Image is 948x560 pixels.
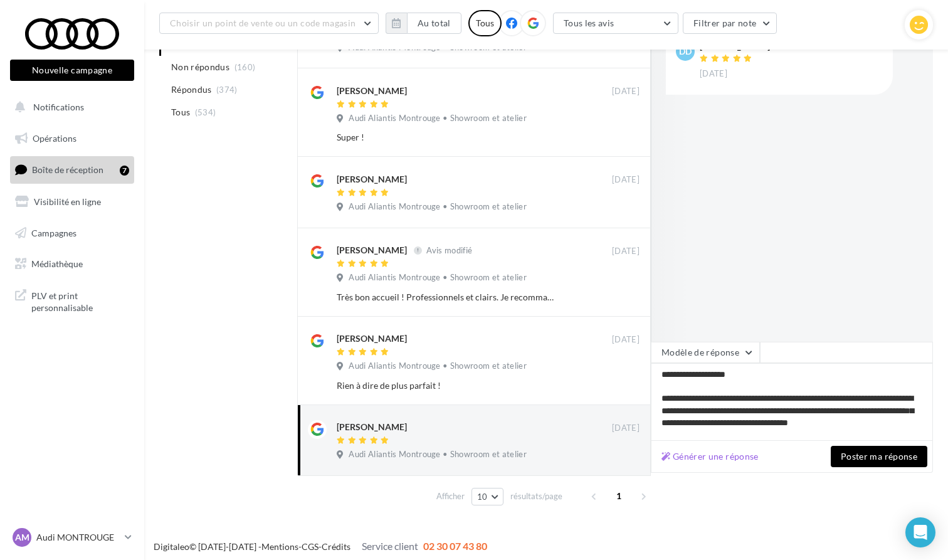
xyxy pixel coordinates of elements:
[349,201,527,213] span: Audi Aliantis Montrouge • Showroom et atelier
[349,449,527,460] span: Audi Aliantis Montrouge • Showroom et atelier
[407,13,461,34] button: Au total
[337,291,558,304] div: Très bon accueil ! Professionnels et clairs. Je recommande si vous cherchez une équipe accessible...
[905,517,935,547] div: Open Intercom Messenger
[120,166,129,176] div: 7
[216,85,238,95] span: (374)
[10,60,134,81] button: Nouvelle campagne
[31,227,76,238] span: Campagnes
[386,13,461,34] button: Au total
[471,488,503,505] button: 10
[683,13,777,34] button: Filtrer par note
[553,13,678,34] button: Tous les avis
[8,251,137,277] a: Médiathèque
[651,342,760,363] button: Modèle de réponse
[612,423,640,434] span: [DATE]
[337,173,407,186] div: [PERSON_NAME]
[700,68,727,80] span: [DATE]
[32,164,103,175] span: Boîte de réception
[337,421,407,433] div: [PERSON_NAME]
[8,282,137,319] a: PLV et print personnalisable
[831,446,927,467] button: Poster ma réponse
[159,13,379,34] button: Choisir un point de vente ou un code magasin
[10,526,134,549] a: AM Audi MONTROUGE
[337,131,558,144] div: Super !
[302,541,319,552] a: CGS
[679,45,692,58] span: dd
[171,61,229,73] span: Non répondus
[170,18,355,28] span: Choisir un point de vente ou un code magasin
[171,106,190,119] span: Tous
[612,174,640,186] span: [DATE]
[322,541,350,552] a: Crédits
[154,541,189,552] a: Digitaleo
[337,244,407,256] div: [PERSON_NAME]
[8,189,137,215] a: Visibilité en ligne
[31,258,83,269] span: Médiathèque
[564,18,614,28] span: Tous les avis
[15,531,29,544] span: AM
[349,272,527,283] span: Audi Aliantis Montrouge • Showroom et atelier
[337,85,407,97] div: [PERSON_NAME]
[349,361,527,372] span: Audi Aliantis Montrouge • Showroom et atelier
[612,334,640,346] span: [DATE]
[34,196,101,207] span: Visibilité en ligne
[154,541,487,552] span: © [DATE]-[DATE] - - -
[234,62,256,72] span: (160)
[426,245,472,255] span: Avis modifié
[612,86,640,97] span: [DATE]
[468,10,502,36] div: Tous
[656,449,764,464] button: Générer une réponse
[510,490,562,502] span: résultats/page
[349,113,527,124] span: Audi Aliantis Montrouge • Showroom et atelier
[31,287,129,314] span: PLV et print personnalisable
[33,133,76,144] span: Opérations
[436,490,465,502] span: Afficher
[337,332,407,345] div: [PERSON_NAME]
[8,125,137,152] a: Opérations
[612,246,640,257] span: [DATE]
[33,102,84,112] span: Notifications
[8,156,137,183] a: Boîte de réception7
[261,541,298,552] a: Mentions
[337,379,558,392] div: Rien à dire de plus parfait !
[8,94,132,120] button: Notifications
[477,492,488,502] span: 10
[195,107,216,117] span: (534)
[36,531,120,544] p: Audi MONTROUGE
[362,540,418,552] span: Service client
[609,486,629,506] span: 1
[171,83,212,96] span: Répondus
[700,42,770,51] div: [PERSON_NAME]
[423,540,487,552] span: 02 30 07 43 80
[8,220,137,246] a: Campagnes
